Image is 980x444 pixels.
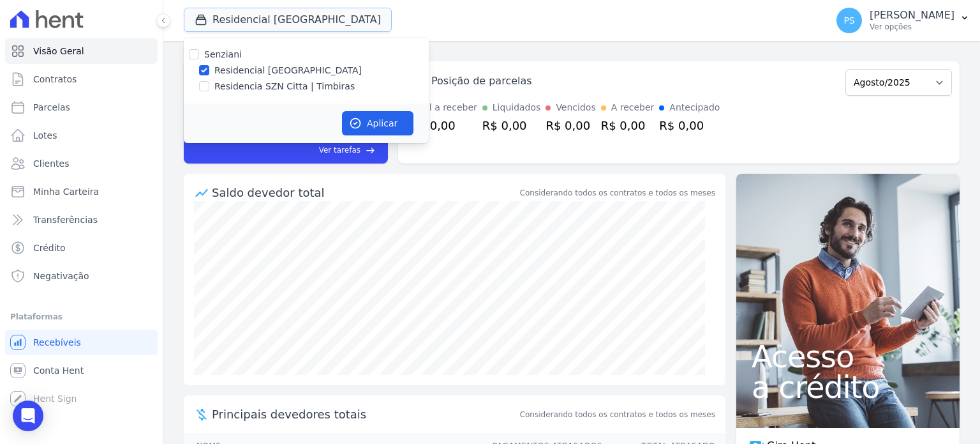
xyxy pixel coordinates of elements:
span: Negativação [33,270,89,282]
span: Minha Carteira [33,185,99,198]
a: Recebíveis [5,330,158,355]
div: Plataformas [10,309,152,325]
a: Transferências [5,207,158,233]
span: Clientes [33,157,69,170]
a: Contratos [5,66,158,92]
a: Visão Geral [5,38,158,64]
div: Liquidados [493,101,541,114]
div: R$ 0,00 [411,117,477,134]
a: Ver tarefas east [260,144,375,156]
span: PS [843,16,854,25]
a: Minha Carteira [5,179,158,204]
button: PS [PERSON_NAME] Ver opções [826,3,980,38]
a: Conta Hent [5,358,158,383]
span: east [366,146,375,155]
a: Negativação [5,263,158,289]
div: R$ 0,00 [546,117,595,134]
div: Considerando todos os contratos e todos os meses [520,187,715,199]
div: Total a receber [411,101,477,114]
span: Ver tarefas [319,144,360,156]
a: Clientes [5,151,158,176]
p: Ver opções [870,22,954,32]
label: Residencial [GEOGRAPHIC_DATA] [214,64,362,77]
div: Posição de parcelas [431,73,532,89]
label: Senziani [204,49,242,59]
span: a crédito [752,372,944,402]
p: [PERSON_NAME] [870,9,954,22]
button: Aplicar [342,111,413,135]
span: Recebíveis [33,336,81,349]
span: Transferências [33,213,98,226]
div: R$ 0,00 [659,117,720,134]
div: R$ 0,00 [601,117,655,134]
div: Antecipado [669,101,720,114]
span: Acesso [752,341,944,372]
span: Lotes [33,129,57,142]
div: R$ 0,00 [482,117,541,134]
span: Principais devedores totais [212,406,517,423]
a: Parcelas [5,95,158,120]
span: Crédito [33,241,66,254]
div: Open Intercom Messenger [13,401,43,431]
span: Parcelas [33,101,70,114]
span: Contratos [33,73,77,86]
div: Vencidos [556,101,595,114]
label: Residencia SZN Citta | Timbiras [214,80,355,93]
span: Conta Hent [33,364,84,377]
a: Crédito [5,235,158,261]
span: Visão Geral [33,45,84,57]
span: Considerando todos os contratos e todos os meses [520,409,715,420]
a: Lotes [5,123,158,148]
div: A receber [611,101,655,114]
button: Residencial [GEOGRAPHIC_DATA] [184,8,392,32]
div: Saldo devedor total [212,184,517,201]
